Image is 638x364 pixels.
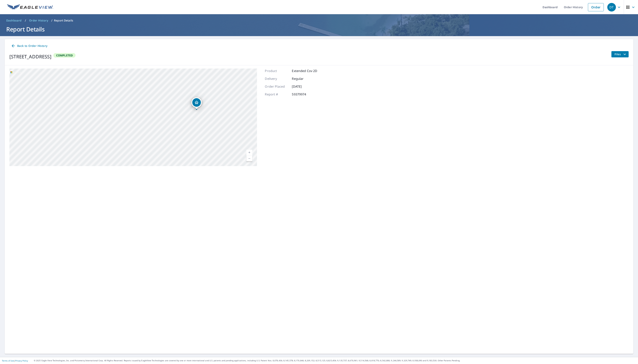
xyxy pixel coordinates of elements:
[51,18,52,23] li: /
[292,84,315,89] p: [DATE]
[292,76,315,81] p: Regular
[28,17,50,24] a: Order History
[191,97,202,109] div: Dropped pin, building 1, Residential property, 85 Wicket Way Cashiers, NC 28717
[9,42,49,50] a: Back to Order History
[246,156,252,161] a: Current Level 16, Zoom Out
[5,17,633,24] nav: breadcrumb
[265,76,288,81] p: Delivery
[2,359,14,362] a: Terms of Use
[2,360,28,362] p: |
[292,92,315,97] p: 59379974
[615,52,627,57] span: Files
[265,92,288,97] p: Report #
[265,84,288,89] p: Order Placed
[11,44,47,48] span: Back to Order History
[5,17,23,24] a: Dashboard
[7,4,53,10] img: EV Logo
[54,53,75,57] span: Completed
[9,53,51,60] div: [STREET_ADDRESS]
[5,25,633,33] h1: Report Details
[6,19,22,22] span: Dashboard
[29,19,48,22] span: Order History
[611,51,629,57] button: filesDropdownBtn-59379974
[246,150,252,156] a: Current Level 16, Zoom In
[15,359,28,362] a: Privacy Policy
[292,69,317,73] p: Extended Cov 2D
[607,3,616,12] div: DT
[34,359,636,362] p: © 2025 Eagle View Technologies, Inc. and Pictometry International Corp. All Rights Reserved. Repo...
[588,3,604,11] a: Order
[265,69,288,73] p: Product
[25,18,26,23] li: /
[54,19,73,22] p: Report Details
